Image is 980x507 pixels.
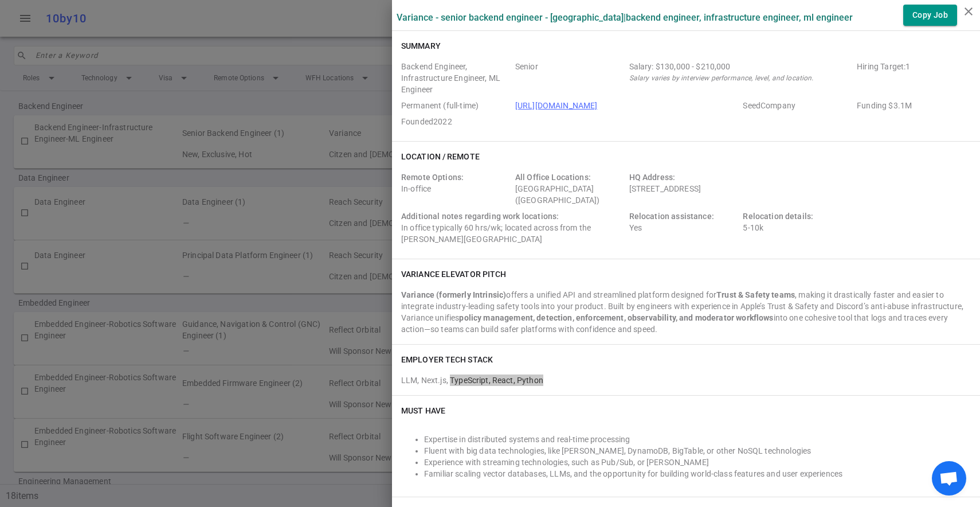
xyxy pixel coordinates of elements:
[629,74,814,82] i: Salary varies by interview performance, level, and location.
[629,61,853,72] div: Salary Range
[743,100,852,111] span: Employer Stage e.g. Series A
[401,210,625,245] div: In office typically 60 hrs/wk; located across from the [PERSON_NAME][GEOGRAPHIC_DATA]
[401,212,559,221] span: Additional notes regarding work locations:
[401,354,493,365] h6: EMPLOYER TECH STACK
[459,313,773,322] strong: policy management, detection, enforcement, observability, and moderator workflows
[716,290,795,299] strong: Trust & Safety teams
[424,457,971,468] li: Experience with streaming technologies, such as Pub/Sub, or [PERSON_NAME]
[401,100,511,111] span: Job Type
[932,461,966,496] div: Chat abierto
[401,40,441,52] h6: Summary
[515,171,625,206] div: [GEOGRAPHIC_DATA] ([GEOGRAPHIC_DATA])
[401,376,543,385] span: LLM, Next.js, TypeScript, React, Python
[743,212,813,221] span: Relocation details:
[629,212,714,221] span: Relocation assistance:
[903,5,957,26] button: Copy Job
[401,61,511,95] span: Roles
[857,61,966,95] span: Hiring Target
[515,173,591,182] span: All Office Locations:
[401,173,464,182] span: Remote Options:
[962,5,975,18] i: close
[629,173,676,182] span: HQ Address:
[401,290,506,299] strong: Variance (formerly Intrinsic)
[424,434,971,445] li: Expertise in distributed systems and real-time processing
[401,289,971,335] div: offers a unified API and streamlined platform designed for , making it drastically faster and eas...
[401,268,506,280] h6: Variance elevator pitch
[397,12,853,23] label: Variance - Senior Backend Engineer - [GEOGRAPHIC_DATA] | Backend Engineer, Infrastructure Enginee...
[629,210,739,245] div: Yes
[424,468,971,479] li: Familiar scaling vector databases, LLMs, and the opportunity for building world-class features an...
[401,151,480,162] h6: Location / Remote
[515,100,739,111] span: Company URL
[401,171,511,206] div: In-office
[515,61,625,95] span: Level
[743,210,852,245] div: 5-10k
[424,445,971,457] li: Fluent with big data technologies, like [PERSON_NAME], DynamoDB, BigTable, or other NoSQL technol...
[515,101,598,110] a: [URL][DOMAIN_NAME]
[401,116,511,127] span: Employer Founded
[401,405,445,416] h6: Must Have
[629,171,853,206] div: [STREET_ADDRESS]
[857,100,966,111] span: Employer Founding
